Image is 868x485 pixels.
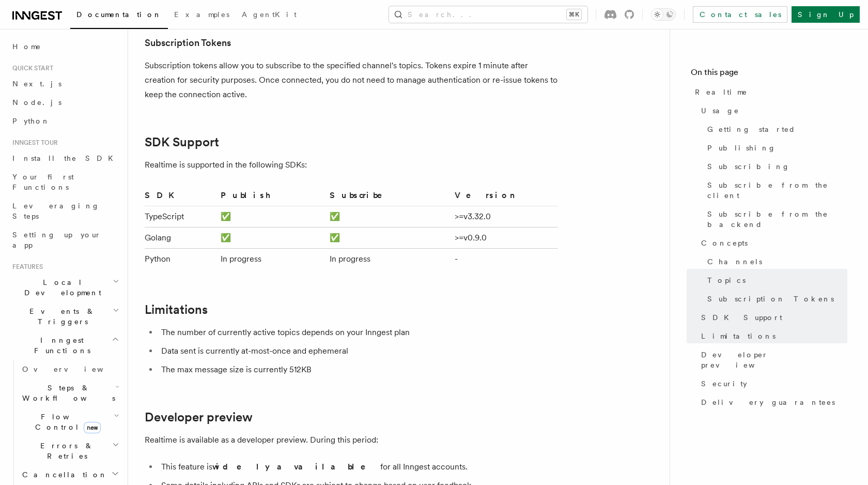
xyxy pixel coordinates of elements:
[18,360,121,378] a: Overview
[145,189,216,206] th: SDK
[703,290,847,308] a: Subscription Tokens
[707,161,790,172] span: Subscribing
[18,412,114,432] span: Flow Control
[567,9,581,20] kbd: ⌘K
[697,345,847,374] a: Developer preview
[158,362,558,377] li: The max message size is currently 512KB
[12,231,101,249] span: Setting up your app
[8,168,121,196] a: Your first Functions
[792,6,860,23] a: Sign Up
[8,225,121,254] a: Setting up your app
[8,93,121,112] a: Node.js
[18,436,121,465] button: Errors & Retries
[8,196,121,225] a: Leveraging Steps
[707,124,796,134] span: Getting started
[18,383,115,403] span: Steps & Workflows
[8,335,112,356] span: Inngest Functions
[8,149,121,168] a: Install the SDK
[701,331,776,341] span: Limitations
[8,139,58,147] span: Inngest tour
[703,157,847,176] a: Subscribing
[12,117,50,125] span: Python
[8,273,121,302] button: Local Development
[12,202,100,220] span: Leveraging Steps
[707,143,776,153] span: Publishing
[701,378,747,389] span: Security
[18,465,121,484] button: Cancellation
[651,8,676,21] button: Toggle dark mode
[158,344,558,358] li: Data sent is currently at-most-once and ephemeral
[691,83,847,101] a: Realtime
[22,365,129,373] span: Overview
[158,460,558,474] li: This feature is for all Inngest accounts.
[707,180,847,201] span: Subscribe from the client
[326,189,450,206] th: Subscribe
[212,462,380,472] strong: widely available
[12,154,119,162] span: Install the SDK
[701,397,835,407] span: Delivery guarantees
[451,189,558,206] th: Version
[76,10,162,19] span: Documentation
[693,6,787,23] a: Contact sales
[8,37,121,56] a: Home
[145,158,558,172] p: Realtime is supported in the following SDKs:
[145,433,558,447] p: Realtime is available as a developer preview. During this period:
[697,327,847,345] a: Limitations
[70,3,168,29] a: Documentation
[145,36,231,50] a: Subscription Tokens
[707,275,746,285] span: Topics
[703,205,847,234] a: Subscribe from the backend
[216,189,326,206] th: Publish
[707,256,762,267] span: Channels
[701,350,847,370] span: Developer preview
[701,312,782,323] span: SDK Support
[703,139,847,157] a: Publishing
[701,105,739,116] span: Usage
[691,66,847,83] h4: On this page
[701,238,748,248] span: Concepts
[326,248,450,269] td: In progress
[12,173,74,191] span: Your first Functions
[18,378,121,407] button: Steps & Workflows
[697,393,847,412] a: Delivery guarantees
[168,3,236,28] a: Examples
[216,206,326,227] td: ✅
[8,302,121,331] button: Events & Triggers
[242,10,297,19] span: AgentKit
[389,6,587,23] button: Search...⌘K
[145,227,216,248] td: Golang
[12,80,61,88] span: Next.js
[8,306,113,327] span: Events & Triggers
[18,469,107,480] span: Cancellation
[174,10,229,19] span: Examples
[84,422,101,433] span: new
[158,325,558,340] li: The number of currently active topics depends on your Inngest plan
[145,302,208,317] a: Limitations
[697,374,847,393] a: Security
[8,331,121,360] button: Inngest Functions
[695,87,748,97] span: Realtime
[451,206,558,227] td: >=v3.32.0
[12,98,61,107] span: Node.js
[12,41,41,52] span: Home
[703,252,847,271] a: Channels
[697,234,847,252] a: Concepts
[216,227,326,248] td: ✅
[8,112,121,130] a: Python
[145,135,219,149] a: SDK Support
[8,263,43,271] span: Features
[145,410,253,425] a: Developer preview
[707,294,834,304] span: Subscription Tokens
[216,248,326,269] td: In progress
[18,407,121,436] button: Flow Controlnew
[707,209,847,230] span: Subscribe from the backend
[451,248,558,269] td: -
[326,227,450,248] td: ✅
[145,206,216,227] td: TypeScript
[697,101,847,120] a: Usage
[236,3,303,28] a: AgentKit
[703,120,847,139] a: Getting started
[326,206,450,227] td: ✅
[145,248,216,269] td: Python
[451,227,558,248] td: >=v0.9.0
